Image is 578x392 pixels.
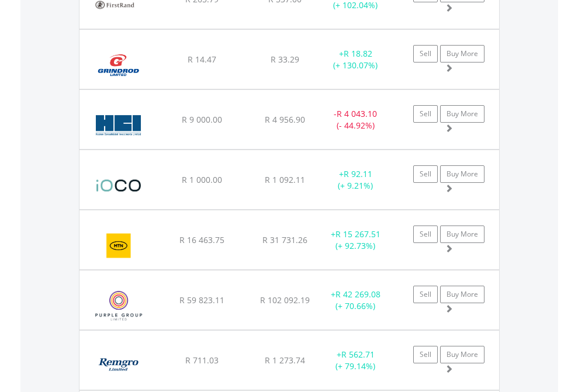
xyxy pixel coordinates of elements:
span: R 42 269.08 [335,289,380,300]
span: R 562.71 [341,349,375,360]
div: + (+ 70.66%) [319,289,392,312]
a: Sell [413,105,438,123]
span: R 92.11 [344,168,372,179]
div: + (+ 79.14%) [319,349,392,372]
img: EQU.ZA.HCI.png [85,105,151,146]
span: R 14.47 [188,54,216,65]
span: R 16 463.75 [179,234,224,245]
div: + (+ 130.07%) [319,48,392,71]
a: Buy More [440,105,484,123]
span: R 15 267.51 [335,228,380,240]
img: EQU.ZA.IOC.png [85,165,153,206]
a: Buy More [440,45,484,63]
span: R 711.03 [185,355,219,366]
a: Sell [413,45,438,63]
span: R 31 731.26 [262,234,307,245]
img: EQU.ZA.REM.png [85,345,151,387]
div: - (- 44.92%) [319,108,392,131]
a: Buy More [440,226,484,243]
a: Buy More [440,165,484,183]
a: Buy More [440,286,484,303]
span: R 1 092.11 [265,174,305,185]
img: EQU.ZA.GND.png [85,44,151,86]
span: R 4 043.10 [337,108,377,119]
img: EQU.ZA.MTN.png [85,225,153,266]
a: Sell [413,226,438,243]
a: Sell [413,165,438,183]
span: R 9 000.00 [182,114,222,125]
span: R 4 956.90 [265,114,305,125]
a: Sell [413,286,438,303]
a: Sell [413,346,438,363]
div: + (+ 9.21%) [319,168,392,192]
div: + (+ 92.73%) [319,228,392,252]
a: Buy More [440,346,484,363]
span: R 1 000.00 [182,174,222,185]
span: R 59 823.11 [179,294,224,306]
span: R 18.82 [344,48,372,59]
span: R 33.29 [271,54,299,65]
span: R 1 273.74 [265,355,305,366]
span: R 102 092.19 [260,294,310,306]
img: EQU.ZA.PPE.png [85,285,153,327]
